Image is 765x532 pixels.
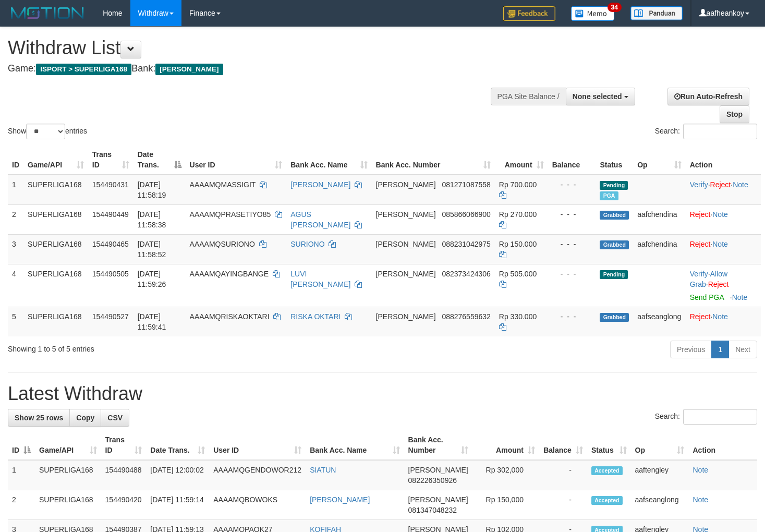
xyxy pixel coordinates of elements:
[690,293,724,301] a: Send PGA
[8,175,23,205] td: 1
[36,64,131,75] span: ISPORT > SUPERLIGA168
[712,240,728,248] a: Note
[631,430,689,460] th: Op: activate to sort column ascending
[8,145,23,175] th: ID
[290,240,324,248] a: SURIONO
[8,264,23,307] td: 4
[693,466,708,474] a: Note
[503,6,555,21] img: Feedback.jpg
[720,105,749,123] a: Stop
[630,6,683,20] img: panduan.png
[472,460,539,490] td: Rp 302,000
[690,270,708,278] a: Verify
[596,145,633,175] th: Status
[667,88,749,105] a: Run Auto-Refresh
[591,496,623,505] span: Accepted
[101,430,147,460] th: Trans ID: activate to sort column ascending
[35,430,101,460] th: Game/API: activate to sort column ascending
[690,210,711,219] a: Reject
[8,234,23,264] td: 3
[686,264,761,307] td: · ·
[290,210,350,229] a: AGUS [PERSON_NAME]
[442,180,490,189] span: Copy 081271087558 to clipboard
[23,145,88,175] th: Game/API: activate to sort column ascending
[633,234,685,264] td: aafchendina
[92,312,129,321] span: 154490527
[138,180,166,199] span: [DATE] 11:58:19
[8,340,311,354] div: Showing 1 to 5 of 5 entries
[190,312,270,321] span: AAAAMQRISKAOKTARI
[290,180,350,189] a: [PERSON_NAME]
[442,270,490,278] span: Copy 082373424306 to clipboard
[708,280,729,288] a: Reject
[92,210,129,219] span: 154490449
[408,466,468,474] span: [PERSON_NAME]
[600,240,629,249] span: Grabbed
[8,38,500,58] h1: Withdraw List
[376,312,436,321] span: [PERSON_NAME]
[376,210,436,219] span: [PERSON_NAME]
[600,191,618,200] span: Marked by aafsoycanthlai
[138,270,166,288] span: [DATE] 11:59:26
[552,209,592,220] div: - - -
[499,240,537,248] span: Rp 150.000
[8,5,87,21] img: MOTION_logo.png
[376,270,436,278] span: [PERSON_NAME]
[690,180,708,189] a: Verify
[690,240,711,248] a: Reject
[290,312,341,321] a: RISKA OKTARI
[23,264,88,307] td: SUPERLIGA168
[491,88,566,105] div: PGA Site Balance /
[631,490,689,520] td: aafseanglong
[310,495,370,504] a: [PERSON_NAME]
[633,145,685,175] th: Op: activate to sort column ascending
[290,270,350,288] a: LUVI [PERSON_NAME]
[8,204,23,234] td: 2
[107,414,123,422] span: CSV
[376,240,436,248] span: [PERSON_NAME]
[186,145,287,175] th: User ID: activate to sort column ascending
[608,3,622,12] span: 34
[552,179,592,190] div: - - -
[600,211,629,220] span: Grabbed
[499,180,537,189] span: Rp 700.000
[146,460,209,490] td: [DATE] 12:00:02
[209,490,306,520] td: AAAAMQBOWOKS
[686,234,761,264] td: ·
[690,312,711,321] a: Reject
[138,312,166,331] span: [DATE] 11:59:41
[155,64,223,75] span: [PERSON_NAME]
[732,293,748,301] a: Note
[499,312,537,321] span: Rp 330.000
[23,175,88,205] td: SUPERLIGA168
[35,490,101,520] td: SUPERLIGA168
[101,490,147,520] td: 154490420
[686,307,761,336] td: ·
[8,490,35,520] td: 2
[600,270,628,279] span: Pending
[372,145,495,175] th: Bank Acc. Number: activate to sort column ascending
[566,88,635,105] button: None selected
[190,270,269,278] span: AAAAMQAYINGBANGE
[655,409,757,425] label: Search:
[133,145,186,175] th: Date Trans.: activate to sort column descending
[146,490,209,520] td: [DATE] 11:59:14
[310,466,336,474] a: SIATUN
[190,240,255,248] span: AAAAMQSURIONO
[8,124,87,139] label: Show entries
[690,270,727,288] span: ·
[209,460,306,490] td: AAAAMQGENDOWOR212
[23,234,88,264] td: SUPERLIGA168
[688,430,757,460] th: Action
[552,239,592,249] div: - - -
[442,210,490,219] span: Copy 085866066900 to clipboard
[101,409,129,427] a: CSV
[442,312,490,321] span: Copy 088276559632 to clipboard
[495,145,548,175] th: Amount: activate to sort column ascending
[670,341,712,358] a: Previous
[442,240,490,248] span: Copy 088231042975 to clipboard
[539,490,587,520] td: -
[552,269,592,279] div: - - -
[190,210,271,219] span: AAAAMQPRASETIYO85
[101,460,147,490] td: 154490488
